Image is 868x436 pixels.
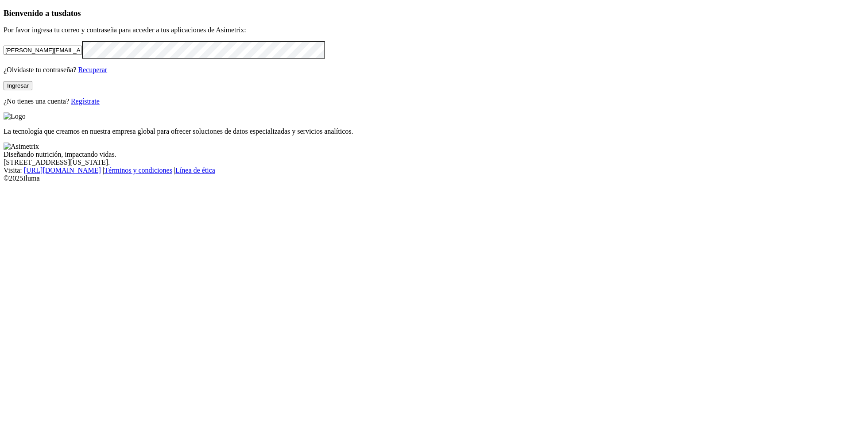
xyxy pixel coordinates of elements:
[62,8,81,18] span: datos
[4,158,864,166] div: [STREET_ADDRESS][US_STATE].
[4,112,26,120] img: Logo
[78,66,107,73] a: Recuperar
[4,46,82,55] input: Tu correo
[4,81,32,90] button: Ingresar
[4,143,39,150] img: Asimetrix
[4,26,864,34] p: Por favor ingresa tu correo y contraseña para acceder a tus aplicaciones de Asimetrix:
[4,97,864,105] p: ¿No tienes una cuenta?
[4,66,864,74] p: ¿Olvidaste tu contraseña?
[24,166,101,174] a: [URL][DOMAIN_NAME]
[4,174,864,182] div: © 2025 Iluma
[4,8,864,18] h3: Bienvenido a tus
[4,150,864,158] div: Diseñando nutrición, impactando vidas.
[4,127,864,135] p: La tecnología que creamos en nuestra empresa global para ofrecer soluciones de datos especializad...
[175,166,215,174] a: Línea de ética
[104,166,172,174] a: Términos y condiciones
[4,166,864,174] div: Visita : | |
[71,97,100,105] a: Regístrate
